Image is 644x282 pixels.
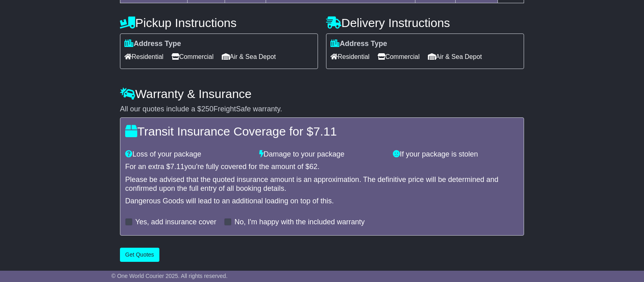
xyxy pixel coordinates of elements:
[222,50,276,63] span: Air & Sea Depot
[124,50,163,63] span: Residential
[135,218,216,227] label: Yes, add insurance cover
[201,105,213,113] span: 250
[120,16,318,29] h4: Pickup Instructions
[170,163,184,171] span: 7.11
[125,197,519,206] div: Dangerous Goods will lead to an additional loading on top of this.
[310,163,318,171] span: 62
[120,105,524,114] div: All our quotes include a $ FreightSafe warranty.
[330,50,369,63] span: Residential
[171,50,213,63] span: Commercial
[326,16,524,29] h4: Delivery Instructions
[234,218,365,227] label: No, I'm happy with the included warranty
[125,175,519,193] div: Please be advised that the quoted insurance amount is an approximation. The definitive price will...
[428,50,482,63] span: Air & Sea Depot
[121,150,255,159] div: Loss of your package
[111,273,228,279] span: © One World Courier 2025. All rights reserved.
[125,125,519,138] h4: Transit Insurance Coverage for $
[330,40,387,48] label: Address Type
[120,87,524,100] h4: Warranty & Insurance
[120,248,159,262] button: Get Quotes
[313,125,336,138] span: 7.11
[255,150,389,159] div: Damage to your package
[125,163,519,171] div: For an extra $ you're fully covered for the amount of $ .
[389,150,523,159] div: If your package is stolen
[124,40,181,48] label: Address Type
[378,50,419,63] span: Commercial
